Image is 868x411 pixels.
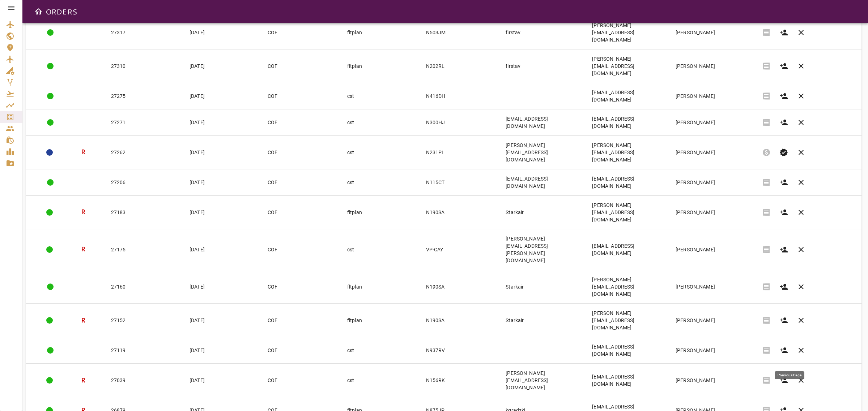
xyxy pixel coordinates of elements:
[670,196,756,229] td: [PERSON_NAME]
[46,6,77,17] h6: ORDERS
[341,136,420,169] td: cst
[341,196,420,229] td: fltplan
[420,109,500,135] td: N300HJ
[797,245,805,254] span: clear
[797,92,805,100] span: clear
[670,136,756,169] td: [PERSON_NAME]
[586,337,670,364] td: [EMAIL_ADDRESS][DOMAIN_NAME]
[792,241,810,258] button: Cancel order
[341,229,420,270] td: cst
[341,83,420,109] td: cst
[81,245,85,254] h3: R
[81,208,85,216] h3: R
[105,196,184,229] td: 27183
[341,169,420,196] td: cst
[341,16,420,49] td: fltplan
[775,114,792,131] button: Create customer
[105,109,184,135] td: 27271
[792,372,810,389] button: Cancel order
[341,109,420,135] td: cst
[586,196,670,229] td: [PERSON_NAME][EMAIL_ADDRESS][DOMAIN_NAME]
[105,49,184,83] td: 27310
[341,337,420,364] td: cst
[262,83,341,109] td: COF
[184,109,262,135] td: [DATE]
[105,16,184,49] td: 27317
[184,169,262,196] td: [DATE]
[46,246,53,253] div: COMPLETED
[420,169,500,196] td: N115CT
[792,278,810,295] button: Cancel order
[670,16,756,49] td: [PERSON_NAME]
[81,316,85,325] h3: R
[184,16,262,49] td: [DATE]
[797,118,805,127] span: clear
[105,270,184,304] td: 27160
[586,49,670,83] td: [PERSON_NAME][EMAIL_ADDRESS][DOMAIN_NAME]
[184,364,262,397] td: [DATE]
[262,109,341,135] td: COF
[500,304,586,337] td: Starkair
[420,364,500,397] td: N156RK
[420,136,500,169] td: N231PL
[775,144,792,161] button: Set Permit Ready
[758,278,775,295] span: Invoice order
[586,364,670,397] td: [EMAIL_ADDRESS][DOMAIN_NAME]
[262,304,341,337] td: COF
[420,196,500,229] td: N190SA
[184,83,262,109] td: [DATE]
[262,136,341,169] td: COF
[586,169,670,196] td: [EMAIL_ADDRESS][DOMAIN_NAME]
[758,174,775,191] span: Invoice order
[500,270,586,304] td: Starkair
[797,376,805,385] span: clear
[500,49,586,83] td: firstav
[500,16,586,49] td: firstav
[586,83,670,109] td: [EMAIL_ADDRESS][DOMAIN_NAME]
[81,376,85,385] h3: R
[420,337,500,364] td: N937RV
[758,204,775,221] span: Invoice order
[792,57,810,75] button: Cancel order
[586,304,670,337] td: [PERSON_NAME][EMAIL_ADDRESS][DOMAIN_NAME]
[184,136,262,169] td: [DATE]
[797,62,805,70] span: clear
[670,109,756,135] td: [PERSON_NAME]
[105,337,184,364] td: 27119
[758,57,775,75] span: Invoice order
[105,364,184,397] td: 27039
[792,24,810,41] button: Cancel order
[797,316,805,325] span: clear
[792,114,810,131] button: Cancel order
[47,93,54,99] div: COMPLETED
[775,312,792,329] button: Create customer
[420,49,500,83] td: N202RL
[262,196,341,229] td: COF
[775,204,792,221] button: Create customer
[184,196,262,229] td: [DATE]
[797,178,805,187] span: clear
[341,304,420,337] td: fltplan
[341,49,420,83] td: fltplan
[184,229,262,270] td: [DATE]
[792,312,810,329] button: Cancel order
[586,109,670,135] td: [EMAIL_ADDRESS][DOMAIN_NAME]
[184,337,262,364] td: [DATE]
[670,304,756,337] td: [PERSON_NAME]
[797,282,805,291] span: clear
[262,16,341,49] td: COF
[792,87,810,105] button: Cancel order
[758,24,775,41] span: Invoice order
[758,342,775,359] span: Invoice order
[670,229,756,270] td: [PERSON_NAME]
[500,136,586,169] td: [PERSON_NAME][EMAIL_ADDRESS][DOMAIN_NAME]
[47,29,54,36] div: COMPLETED
[758,372,775,389] span: Invoice order
[792,144,810,161] button: Cancel order
[792,204,810,221] button: Cancel order
[758,144,775,161] span: Pre-Invoice order
[47,347,54,354] div: COMPLETED
[500,169,586,196] td: [EMAIL_ADDRESS][DOMAIN_NAME]
[420,83,500,109] td: N416DH
[341,270,420,304] td: fltplan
